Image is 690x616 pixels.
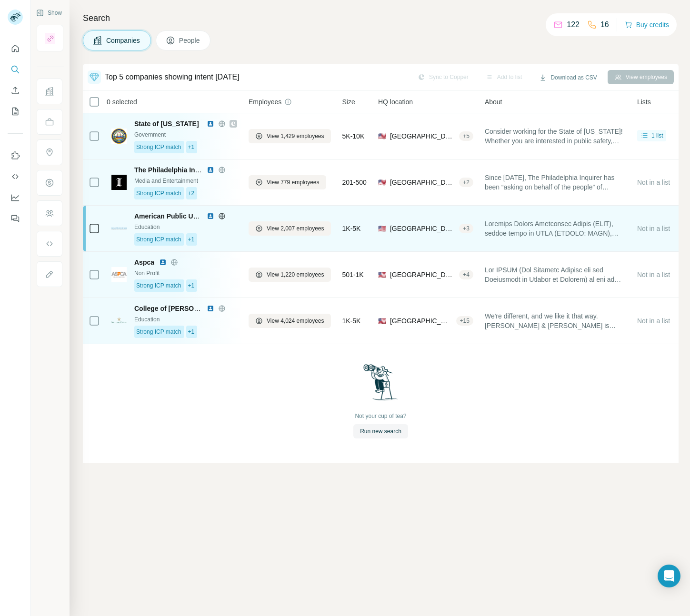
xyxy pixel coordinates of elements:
button: View 1,429 employees [249,129,331,143]
div: + 5 [459,132,473,140]
span: View 2,007 employees [267,224,324,233]
span: 1 list [651,131,663,140]
span: 1K-5K [342,316,361,326]
button: Dashboard [8,189,23,206]
span: Not in a list [637,271,670,278]
button: Search [8,61,23,78]
span: +1 [188,281,195,290]
img: LinkedIn logo [207,305,214,312]
div: Open Intercom Messenger [658,565,680,587]
p: 122 [567,19,580,30]
span: State of [US_STATE] [134,120,199,128]
span: We're different, and we like it that way. [PERSON_NAME] & [PERSON_NAME] is unlike any other unive... [485,311,626,330]
span: Since [DATE], The Philadelphia Inquirer has been “asking on behalf of the people” of [GEOGRAPHIC_... [485,173,626,192]
img: LinkedIn logo [207,166,214,174]
button: Enrich CSV [8,82,23,99]
span: View 779 employees [267,178,320,187]
button: Use Surfe API [8,168,23,185]
span: About [485,97,502,107]
span: 🇺🇸 [378,316,386,326]
span: Employees [249,97,281,107]
button: Buy credits [625,18,669,31]
img: Logo of American Public University System [111,228,127,229]
span: 501-1K [342,270,364,279]
button: Feedback [8,210,23,227]
button: Run new search [353,424,408,438]
span: HQ location [378,97,413,107]
span: American Public University System [134,212,246,220]
div: + 4 [459,270,473,279]
span: View 1,429 employees [267,132,324,140]
span: The Philadelphia Inquirer [134,166,214,174]
div: Government [134,130,237,139]
button: View 779 employees [249,175,326,189]
img: Logo of College of William and Mary [111,318,127,324]
span: [GEOGRAPHIC_DATA] [390,131,455,141]
div: Non Profit [134,269,237,278]
span: +1 [188,143,195,151]
img: LinkedIn logo [159,258,167,266]
div: Education [134,223,237,231]
span: Size [342,97,355,107]
span: [GEOGRAPHIC_DATA], [US_STATE] [390,224,455,233]
div: Education [134,315,237,324]
div: Not your cup of tea? [355,412,406,420]
span: +2 [188,189,195,198]
span: Consider working for the State of [US_STATE]! Whether you are interested in public safety, health... [485,127,626,146]
button: Quick start [8,40,23,57]
h4: Search [83,11,679,25]
span: [GEOGRAPHIC_DATA], [US_STATE] [390,178,455,187]
p: 16 [600,19,609,30]
span: 5K-10K [342,131,365,141]
img: Logo of The Philadelphia Inquirer [111,175,127,190]
img: Logo of Aspca [111,267,127,282]
span: 201-500 [342,178,367,187]
span: Loremips Dolors Ametconsec Adipis (ELIT), seddoe tempo in UTLA (ETDOLO: MAGN), aliquaen adminim V... [485,219,626,238]
span: 1K-5K [342,224,361,233]
span: 0 selected [107,97,137,107]
button: Download as CSV [532,70,603,85]
button: View 4,024 employees [249,314,331,328]
span: Not in a list [637,317,670,325]
span: Not in a list [637,179,670,186]
span: [GEOGRAPHIC_DATA], [US_STATE] [390,270,455,279]
span: Strong ICP match [136,189,181,198]
span: 🇺🇸 [378,224,386,233]
span: College of [PERSON_NAME] and [PERSON_NAME] [134,305,296,312]
span: 🇺🇸 [378,178,386,187]
div: + 3 [459,224,473,233]
span: Run new search [360,427,401,436]
img: LinkedIn logo [207,212,214,220]
span: Strong ICP match [136,328,181,336]
button: Use Surfe on LinkedIn [8,147,23,164]
div: + 2 [459,178,473,187]
button: Show [30,6,69,20]
span: 🇺🇸 [378,131,386,141]
img: Logo of State of New Hampshire [111,129,127,144]
div: + 15 [456,317,473,325]
span: Strong ICP match [136,235,181,244]
span: Not in a list [637,225,670,232]
button: View 1,220 employees [249,268,331,282]
span: Lor IPSUM (Dol Sitametc Adipisc eli sed Doeiusmodt in Utlabor et Dolorem) al eni admin veniam qui... [485,265,626,284]
span: Strong ICP match [136,281,181,290]
button: My lists [8,103,23,120]
div: Media and Entertainment [134,177,237,185]
span: View 1,220 employees [267,270,324,279]
span: Aspca [134,258,154,267]
span: [GEOGRAPHIC_DATA], [US_STATE] [390,316,452,326]
div: Top 5 companies showing intent [DATE] [105,71,240,83]
img: LinkedIn logo [207,120,214,128]
span: People [179,36,201,45]
span: View 4,024 employees [267,317,324,325]
span: Lists [637,97,651,107]
span: 🇺🇸 [378,270,386,279]
span: +1 [188,235,195,244]
button: View 2,007 employees [249,221,331,236]
span: Strong ICP match [136,143,181,151]
span: Companies [106,36,141,45]
span: +1 [188,328,195,336]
